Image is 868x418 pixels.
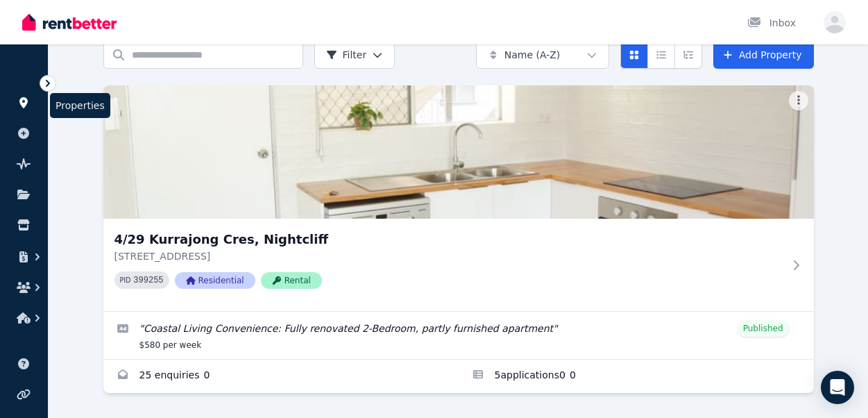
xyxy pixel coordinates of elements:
span: Properties [56,99,105,112]
button: Expanded list view [674,41,702,69]
span: Residential [175,272,255,289]
div: Inbox [747,16,796,30]
span: Filter [326,48,367,62]
a: Add Property [713,41,814,69]
button: Compact list view [647,41,675,69]
small: PID [120,276,131,284]
a: Applications for 4/29 Kurrajong Cres, Nightcliff [459,360,814,393]
button: Filter [314,41,395,69]
img: RentBetter [22,12,117,33]
span: Rental [261,272,322,289]
button: Card view [620,41,648,69]
a: 4/29 Kurrajong Cres, Nightcliff4/29 Kurrajong Cres, Nightcliff[STREET_ADDRESS]PID 399255Residenti... [103,85,814,311]
code: 399255 [133,276,163,285]
img: 4/29 Kurrajong Cres, Nightcliff [103,85,814,219]
button: More options [789,91,808,110]
a: Enquiries for 4/29 Kurrajong Cres, Nightcliff [103,360,459,393]
h3: 4/29 Kurrajong Cres, Nightcliff [114,230,783,249]
p: [STREET_ADDRESS] [114,249,783,263]
button: Name (A-Z) [476,41,609,69]
div: Open Intercom Messenger [821,371,854,404]
a: Edit listing: Coastal Living Convenience: Fully renovated 2-Bedroom, partly furnished apartment [103,312,814,359]
div: View options [620,41,702,69]
span: Name (A-Z) [504,48,561,62]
